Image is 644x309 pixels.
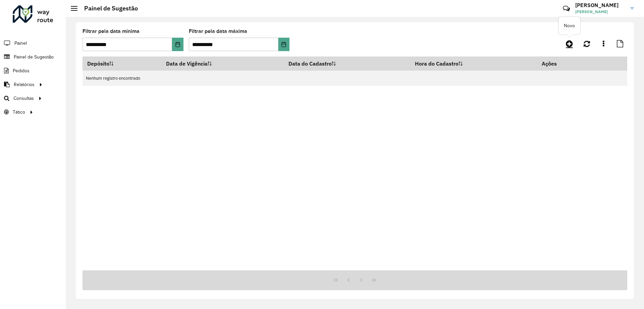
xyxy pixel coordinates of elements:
[77,5,138,12] h2: Painel de Sugestão
[172,38,183,51] button: Choose Date
[537,56,577,71] th: Ações
[13,109,25,116] span: Tático
[575,2,626,8] h3: [PERSON_NAME]
[162,56,284,71] th: Data de Vigência
[189,27,247,35] label: Filtrar pela data máxima
[559,1,574,16] a: Contato Rápido
[558,17,580,35] div: Novo
[410,56,537,71] th: Hora do Cadastro
[83,27,140,35] label: Filtrar pela data mínima
[575,9,626,15] span: [PERSON_NAME]
[278,38,289,51] button: Choose Date
[83,71,627,86] td: Nenhum registro encontrado
[14,40,27,47] span: Painel
[13,67,30,74] span: Pedidos
[13,95,34,102] span: Consultas
[284,56,410,71] th: Data do Cadastro
[14,53,54,61] span: Painel de Sugestão
[83,56,162,71] th: Depósito
[14,81,35,88] span: Relatórios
